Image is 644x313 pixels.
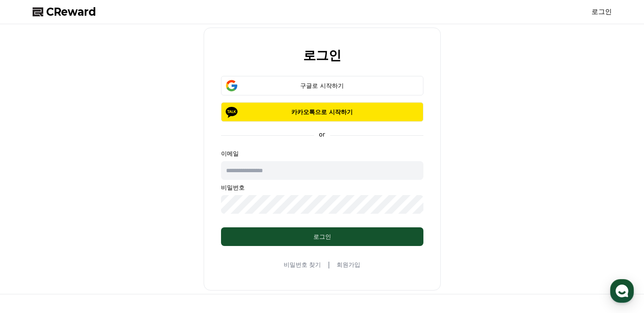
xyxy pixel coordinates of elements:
a: CReward [33,5,96,19]
h2: 로그인 [303,48,341,62]
span: | [328,260,330,270]
a: 비밀번호 찾기 [284,260,321,269]
a: 로그인 [591,7,612,17]
div: 로그인 [238,232,406,241]
p: 이메일 [221,149,423,158]
p: or [314,130,330,139]
button: 로그인 [221,227,423,246]
button: 구글로 시작하기 [221,76,423,95]
p: 카카오톡으로 시작하기 [233,108,411,116]
a: 회원가입 [337,260,360,269]
button: 카카오톡으로 시작하기 [221,102,423,122]
div: 구글로 시작하기 [233,81,411,90]
span: CReward [46,5,96,19]
p: 비밀번호 [221,183,423,192]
